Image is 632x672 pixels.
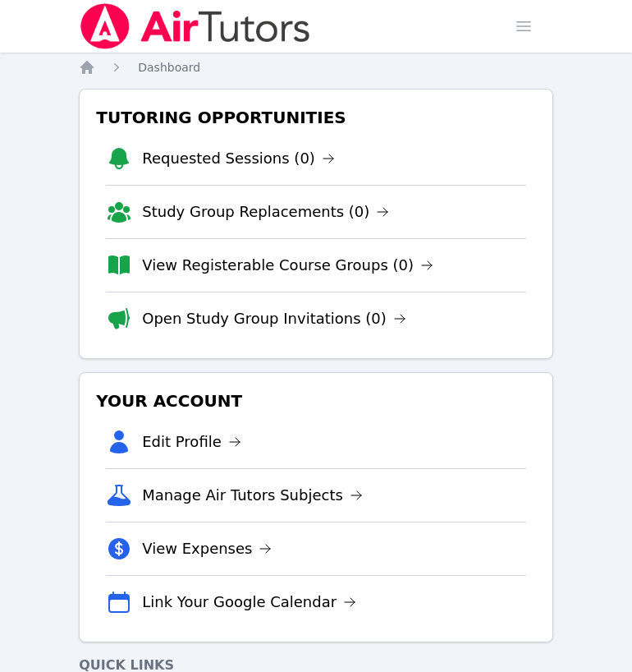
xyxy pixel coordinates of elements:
span: Dashboard [138,61,200,74]
h3: Your Account [93,386,539,416]
a: Open Study Group Invitations (0) [142,307,406,330]
img: Air Tutors [79,3,311,49]
h3: Tutoring Opportunities [93,103,539,132]
a: Edit Profile [142,430,241,453]
a: View Expenses [142,537,272,560]
a: Requested Sessions (0) [142,147,335,170]
a: Dashboard [138,59,200,76]
nav: Breadcrumb [79,59,553,76]
a: Link Your Google Calendar [142,591,356,614]
a: Study Group Replacements (0) [142,200,389,223]
a: Manage Air Tutors Subjects [142,484,363,507]
a: View Registerable Course Groups (0) [142,254,433,277]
